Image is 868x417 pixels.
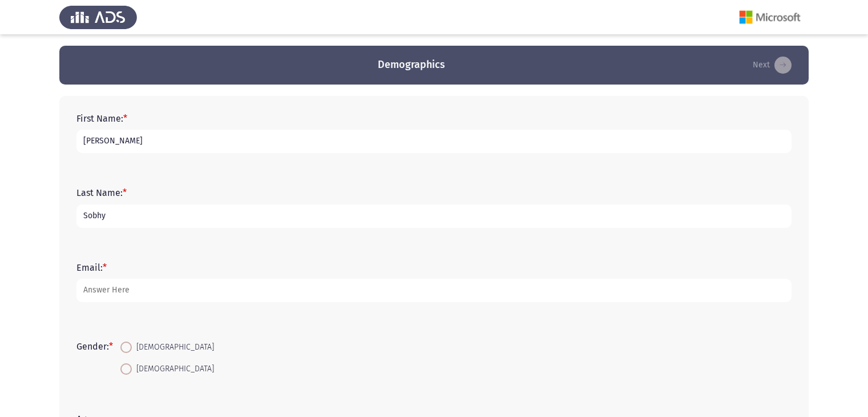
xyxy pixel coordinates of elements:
[76,279,792,302] input: add answer text
[76,205,792,228] input: add answer text
[76,130,792,153] input: add answer text
[76,187,127,198] label: Last Name:
[132,340,214,354] span: [DEMOGRAPHIC_DATA]
[749,56,795,74] button: load next page
[76,262,107,273] label: Email:
[378,58,445,72] h3: Demographics
[132,362,214,376] span: [DEMOGRAPHIC_DATA]
[731,1,809,33] img: Assessment logo of Microsoft (Word, Excel, PPT)
[76,341,113,352] label: Gender:
[76,113,127,124] label: First Name:
[59,1,137,33] img: Assess Talent Management logo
